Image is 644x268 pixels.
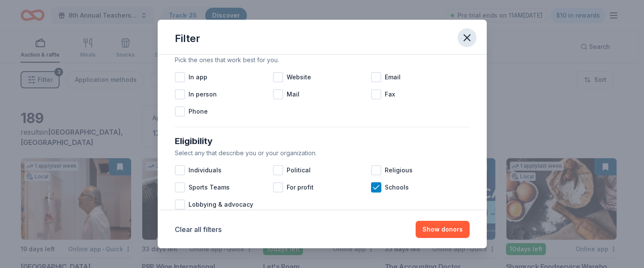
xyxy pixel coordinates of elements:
span: Religious [385,165,413,175]
span: Email [385,72,401,82]
span: Phone [189,106,208,117]
span: Lobbying & advocacy [189,199,253,210]
button: Show donors [416,221,470,238]
span: Website [287,72,311,82]
div: Select any that describe you or your organization. [175,148,470,158]
button: Clear all filters [175,224,222,235]
span: Fax [385,89,395,99]
span: Individuals [189,165,222,175]
div: Filter [175,32,200,45]
span: Sports Teams [189,182,230,193]
span: In app [189,72,207,82]
span: In person [189,89,217,99]
div: Eligibility [175,134,470,148]
span: Mail [287,89,300,99]
div: Pick the ones that work best for you. [175,55,470,65]
span: For profit [287,182,314,193]
span: Schools [385,182,409,193]
span: Political [287,165,311,175]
